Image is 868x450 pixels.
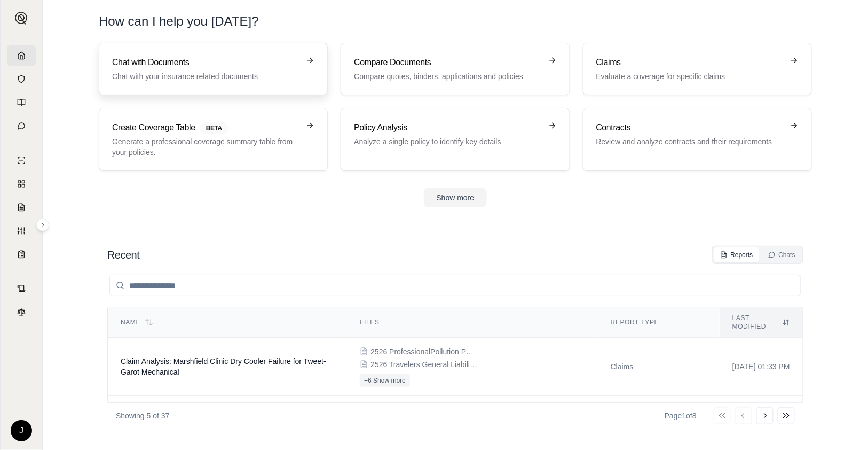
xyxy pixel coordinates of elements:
[341,108,570,171] a: Policy AnalysisAnalyze a single policy to identify key details
[596,121,784,134] h3: Contracts
[583,108,812,171] a: ContractsReview and analyze contracts and their requirements
[596,136,784,147] p: Review and analyze contracts and their requirements
[7,278,36,299] a: Contract Analysis
[354,56,541,69] h3: Compare Documents
[720,338,803,396] td: [DATE] 01:33 PM
[11,420,32,441] div: J
[598,307,720,338] th: Report Type
[341,43,570,95] a: Compare DocumentsCompare quotes, binders, applications and policies
[7,173,36,195] a: Policy Comparisons
[347,307,598,338] th: Files
[354,136,541,147] p: Analyze a single policy to identify key details
[7,197,36,218] a: Claim Coverage
[36,219,49,231] button: Expand sidebar
[583,43,812,95] a: ClaimsEvaluate a coverage for specific claims
[732,314,790,331] div: Last modified
[7,115,36,137] a: Chat
[121,318,334,327] div: Name
[7,244,36,265] a: Coverage Table
[762,247,802,262] button: Chats
[7,150,36,171] a: Single Policy
[370,359,477,370] span: 2526 Travelers General Liability Policy.pdf
[99,108,328,171] a: Create Coverage TableBETAGenerate a professional coverage summary table from your policies.
[714,247,760,262] button: Reports
[596,56,784,69] h3: Claims
[354,121,541,134] h3: Policy Analysis
[112,121,299,134] h3: Create Coverage Table
[107,247,139,262] h2: Recent
[596,71,784,82] p: Evaluate a coverage for specific claims
[360,374,410,387] button: +6 Show more
[598,338,720,396] td: Claims
[7,45,36,66] a: Home
[15,12,28,25] img: Expand sidebar
[112,56,299,69] h3: Chat with Documents
[424,188,487,207] button: Show more
[116,410,169,421] p: Showing 5 of 37
[99,13,812,30] h1: How can I help you [DATE]?
[7,220,36,242] a: Custom Report
[7,301,36,323] a: Legal Search Engine
[720,251,753,259] div: Reports
[370,346,477,357] span: 2526 ProfessionalPollution POLICY.pdf
[121,357,326,376] span: Claim Analysis: Marshfield Clinic Dry Cooler Failure for Tweet-Garot Mechanical
[99,43,328,95] a: Chat with DocumentsChat with your insurance related documents
[354,71,541,82] p: Compare quotes, binders, applications and policies
[112,71,299,82] p: Chat with your insurance related documents
[200,122,228,134] span: BETA
[768,251,795,259] div: Chats
[7,68,36,90] a: Documents Vault
[665,410,697,421] div: Page 1 of 8
[11,7,32,29] button: Expand sidebar
[7,92,36,113] a: Prompt Library
[112,136,299,158] p: Generate a professional coverage summary table from your policies.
